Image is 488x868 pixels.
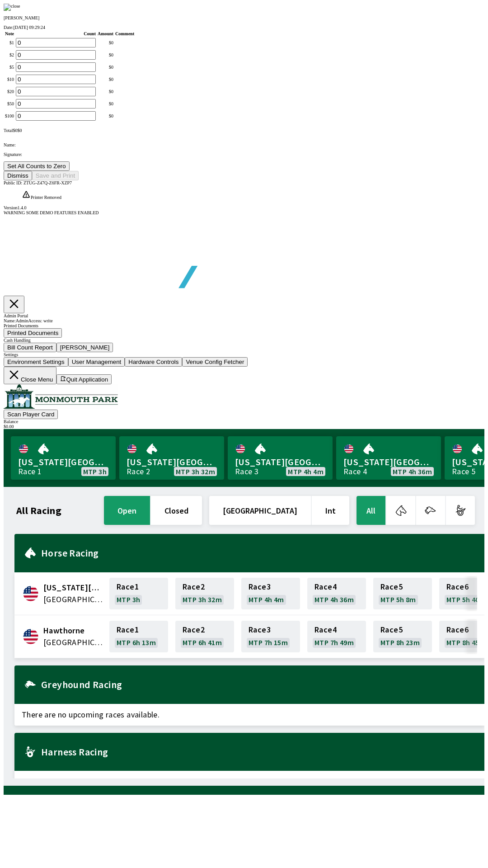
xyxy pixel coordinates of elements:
span: There are no upcoming races available. [14,704,484,726]
div: $ 0 [98,113,113,118]
td: $ 10 [5,74,14,85]
span: $ 0 [17,128,22,133]
button: Hardware Controls [125,357,182,367]
div: Race 1 [18,468,42,475]
span: United States [43,594,104,605]
td: $ 5 [5,62,14,72]
span: Printer Removed [31,195,61,200]
div: $ 0 [98,52,113,57]
button: Scan Player Card [4,410,58,419]
a: Race2MTP 3h 32m [175,578,234,609]
span: Race 5 [380,626,403,633]
span: MTP 6h 41m [183,639,222,646]
span: Race 1 [117,626,139,633]
span: MTP 5h 40m [446,596,486,603]
span: Race 4 [314,583,337,590]
a: Race1MTP 3h [109,578,168,609]
span: $ 0 [13,128,17,133]
td: $ 100 [5,111,14,121]
span: Race 6 [446,583,469,590]
span: Race 3 [249,626,271,633]
span: Race 2 [183,626,205,633]
p: Signature: [4,152,484,157]
span: Delaware Park [43,582,104,594]
div: Admin Portal [4,313,484,318]
a: [US_STATE][GEOGRAPHIC_DATA]Race 3MTP 4h 4m [228,436,333,480]
p: Name: [4,142,484,147]
button: [GEOGRAPHIC_DATA] [209,496,311,525]
a: Race3MTP 7h 15m [241,621,300,652]
button: All [357,496,385,525]
a: Race5MTP 8h 23m [373,621,432,652]
span: [US_STATE][GEOGRAPHIC_DATA] [235,456,325,468]
div: $ 0 [98,89,113,94]
button: Quit Application [56,374,112,384]
div: Race 3 [235,468,258,475]
td: $ 20 [5,86,14,97]
span: Race 1 [117,583,139,590]
th: Comment [115,31,135,37]
div: WARNING SOME DEMO FEATURES ENABLED [4,210,484,215]
span: MTP 4h 4m [288,468,324,475]
span: Race 6 [446,626,469,633]
button: Environment Settings [4,357,68,367]
span: [US_STATE][GEOGRAPHIC_DATA] [127,456,217,468]
button: Venue Config Fetcher [182,357,248,367]
div: Race 4 [343,468,367,475]
span: MTP 4h 36m [393,468,432,475]
th: Count [15,31,96,37]
span: [US_STATE][GEOGRAPHIC_DATA] [343,456,434,468]
div: Settings [4,352,484,357]
span: MTP 4h 4m [249,596,284,603]
span: MTP 7h 15m [249,639,288,646]
img: venue logo [4,384,118,409]
h2: Greyhound Racing [41,681,477,688]
span: MTP 8h 23m [380,639,420,646]
img: close [4,4,20,11]
div: Cash Handling [4,338,484,343]
span: MTP 7h 49m [314,639,354,646]
h2: Horse Racing [41,549,477,557]
a: [US_STATE][GEOGRAPHIC_DATA]Race 4MTP 4h 36m [336,436,441,480]
span: MTP 6h 13m [117,639,156,646]
button: closed [151,496,202,525]
button: User Management [68,357,125,367]
a: [US_STATE][GEOGRAPHIC_DATA]Race 1MTP 3h [11,436,116,480]
button: open [104,496,150,525]
div: $ 0 [98,101,113,106]
span: Hawthorne [43,625,104,637]
a: Race3MTP 4h 4m [241,578,300,609]
button: Close Menu [4,367,56,384]
p: [PERSON_NAME] [4,15,484,20]
span: Race 2 [183,583,205,590]
div: Race 5 [452,468,475,475]
td: $ 1 [5,38,14,48]
button: Set All Counts to Zero [4,161,70,171]
span: [DATE] 09:29:24 [14,25,45,30]
td: $ 50 [5,99,14,109]
button: Save and Print [32,171,79,180]
span: Race 5 [380,583,403,590]
div: $ 0 [98,65,113,70]
span: ZTUG-Z47Q-Z6FR-XZP7 [23,180,72,185]
div: Balance [4,419,484,424]
h2: Harness Racing [41,748,477,755]
a: [US_STATE][GEOGRAPHIC_DATA]Race 2MTP 3h 32m [119,436,224,480]
span: MTP 3h 32m [183,596,222,603]
div: $ 0 [98,77,113,82]
a: Race4MTP 4h 36m [307,578,366,609]
div: $ 0 [98,40,113,45]
th: Note [5,31,14,37]
div: Version 1.4.0 [4,205,484,210]
button: Int [312,496,349,525]
button: Bill Count Report [4,343,56,352]
div: Printed Documents [4,323,484,328]
div: Public ID: [4,180,484,185]
span: Race 4 [314,626,337,633]
span: MTP 3h [83,468,107,475]
button: [PERSON_NAME] [56,343,113,352]
img: global tote logo [24,215,284,311]
button: Dismiss [4,171,32,180]
a: Race5MTP 5h 8m [373,578,432,609]
div: Total [4,128,484,133]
